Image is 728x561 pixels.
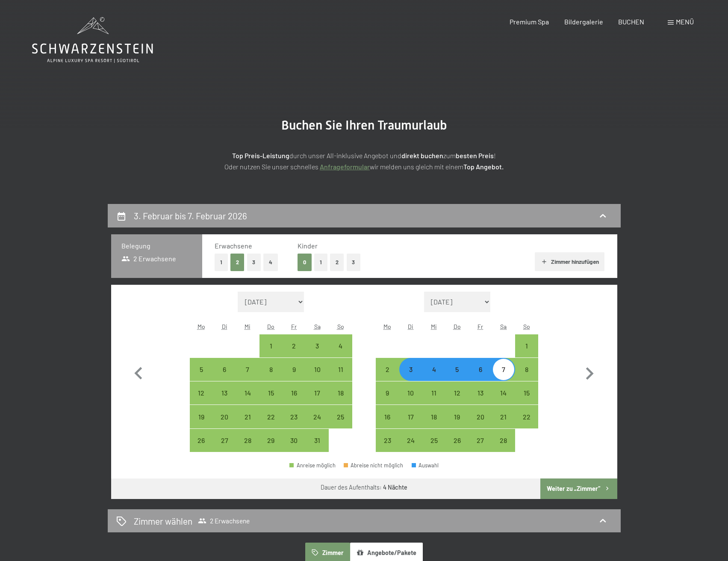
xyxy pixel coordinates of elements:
div: Anreise möglich [422,429,445,452]
div: Mon Jan 26 2026 [190,429,213,452]
div: Thu Feb 05 2026 [445,358,469,381]
div: 27 [469,437,491,458]
div: Fri Feb 27 2026 [469,429,492,452]
button: 4 [263,254,278,271]
div: 11 [330,366,351,387]
div: Sat Jan 24 2026 [306,405,329,428]
strong: besten Preis [456,151,494,159]
abbr: Montag [383,323,391,330]
div: Anreise möglich [306,381,329,405]
div: Anreise möglich [469,381,492,405]
div: 5 [191,366,212,387]
button: 1 [314,254,327,271]
div: Anreise möglich [283,358,306,381]
div: 17 [400,413,421,435]
div: Abreise nicht möglich [344,463,404,468]
div: 3 [307,343,328,364]
div: Sun Jan 18 2026 [329,381,352,405]
div: 20 [469,413,491,435]
div: Anreise möglich [190,358,213,381]
div: Tue Jan 27 2026 [213,429,236,452]
div: Fri Jan 30 2026 [283,429,306,452]
span: Bildergalerie [564,18,603,26]
div: Tue Jan 13 2026 [213,381,236,405]
h3: Belegung [121,241,192,251]
div: Anreise möglich [283,334,306,357]
div: Mon Jan 05 2026 [190,358,213,381]
div: Anreise möglich [492,405,515,428]
div: Sat Feb 07 2026 [492,358,515,381]
div: Anreise möglich [329,405,352,428]
div: Wed Feb 18 2026 [422,405,445,428]
div: 13 [469,390,491,411]
div: Anreise möglich [492,358,515,381]
abbr: Montag [197,323,205,330]
div: Anreise möglich [422,381,445,405]
button: 2 [330,254,344,271]
div: 4 [423,366,445,387]
div: Wed Jan 28 2026 [236,429,259,452]
span: 2 Erwachsene [198,517,250,525]
div: 12 [191,390,212,411]
div: Anreise möglich [399,429,422,452]
div: Mon Feb 09 2026 [376,381,399,405]
div: Anreise möglich [190,381,213,405]
div: Tue Feb 17 2026 [399,405,422,428]
div: 10 [307,366,328,387]
div: Anreise möglich [445,381,469,405]
div: Anreise möglich [259,405,283,428]
div: Mon Feb 23 2026 [376,429,399,452]
div: Sat Feb 14 2026 [492,381,515,405]
div: 21 [493,413,514,435]
div: 31 [307,437,328,458]
div: Wed Jan 14 2026 [236,381,259,405]
div: Sun Jan 25 2026 [329,405,352,428]
abbr: Mittwoch [431,323,437,330]
abbr: Dienstag [222,323,227,330]
div: 24 [307,413,328,435]
div: Anreise möglich [376,405,399,428]
div: Anreise möglich [492,429,515,452]
div: 10 [400,390,421,411]
span: Kinder [298,242,318,250]
div: Thu Jan 08 2026 [259,358,283,381]
div: 28 [493,437,514,458]
b: 4 Nächte [383,484,407,491]
div: 14 [493,390,514,411]
div: 16 [283,390,305,411]
div: Anreise möglich [515,334,538,357]
div: 9 [283,366,305,387]
a: Premium Spa [510,18,549,26]
p: durch unser All-inklusive Angebot und zum ! Oder nutzen Sie unser schnelles wir melden uns gleich... [150,150,578,172]
abbr: Samstag [500,323,507,330]
div: Wed Feb 04 2026 [422,358,445,381]
span: BUCHEN [618,18,644,26]
div: Anreise möglich [213,381,236,405]
a: Anfrageformular [320,162,370,171]
div: 7 [493,366,514,387]
div: Wed Feb 11 2026 [422,381,445,405]
div: Anreise möglich [306,429,329,452]
div: Sat Jan 31 2026 [306,429,329,452]
div: Thu Feb 12 2026 [445,381,469,405]
h2: Zimmer wählen [134,515,192,527]
abbr: Freitag [291,323,297,330]
div: 2 [377,366,398,387]
div: Fri Jan 16 2026 [283,381,306,405]
div: 23 [283,413,305,435]
abbr: Sonntag [523,323,530,330]
div: Mon Jan 19 2026 [190,405,213,428]
div: 26 [446,437,468,458]
div: Sun Feb 01 2026 [515,334,538,357]
span: Buchen Sie Ihren Traumurlaub [281,118,447,133]
div: 26 [191,437,212,458]
div: 29 [260,437,282,458]
div: Sun Feb 22 2026 [515,405,538,428]
button: Zimmer hinzufügen [535,252,604,271]
div: Anreise möglich [469,405,492,428]
div: Dauer des Aufenthalts: [321,483,407,492]
div: 22 [516,413,537,435]
div: Anreise möglich [329,358,352,381]
div: 1 [260,343,282,364]
div: 6 [469,366,491,387]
